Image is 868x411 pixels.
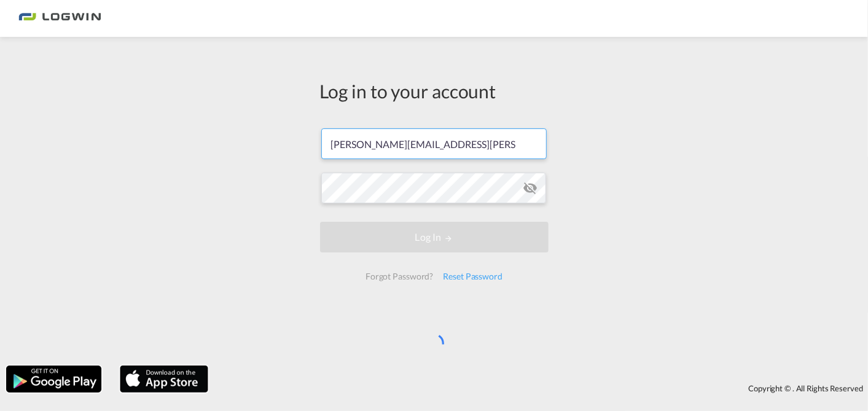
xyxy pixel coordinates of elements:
md-icon: icon-eye-off [523,181,538,195]
img: bc73a0e0d8c111efacd525e4c8ad7d32.png [18,5,101,33]
div: Forgot Password? [361,265,438,288]
div: Copyright © . All Rights Reserved [214,378,868,399]
button: LOGIN [320,222,549,252]
div: Reset Password [438,265,507,288]
div: Log in to your account [320,78,549,104]
img: google.png [5,364,103,394]
img: apple.png [119,364,209,394]
input: Enter email/phone number [321,128,547,159]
